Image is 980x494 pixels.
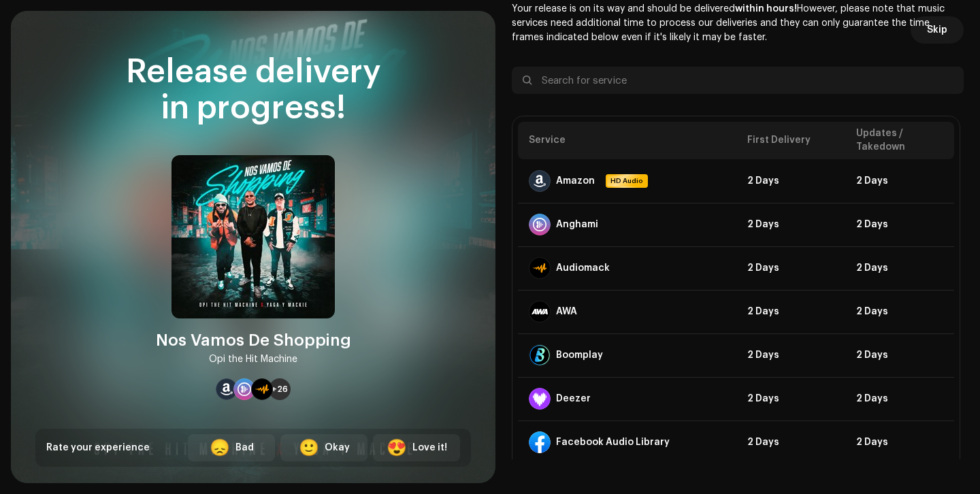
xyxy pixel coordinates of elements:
th: Service [518,122,736,159]
span: Rate your experience [46,443,150,452]
div: Boomplay [556,350,603,361]
td: 2 Days [845,159,954,203]
td: 2 Days [845,421,954,464]
div: Love it! [412,441,447,455]
td: 2 Days [736,377,845,421]
div: 😞 [210,440,230,456]
div: Okay [325,441,350,455]
div: Deezer [556,393,591,404]
td: 2 Days [845,246,954,290]
div: Facebook Audio Library [556,437,670,448]
td: 2 Days [845,333,954,377]
p: Your release is on its way and should be delivered However, please note that music services need ... [512,2,964,45]
div: Release delivery in progress! [35,54,471,127]
span: +26 [272,384,288,395]
img: 398e41c9-a65f-48d8-bbb2-d4dd9b69f9ba [171,155,335,318]
b: within hours! [735,4,797,14]
span: HD Audio [607,176,647,186]
div: AWA [556,306,577,317]
td: 2 Days [736,333,845,377]
div: Nos Vamos De Shopping [156,329,351,351]
div: Audiomack [556,263,610,274]
td: 2 Days [736,159,845,203]
td: 2 Days [845,203,954,246]
span: Skip [927,16,947,44]
th: Updates / Takedown [845,122,954,159]
div: Bad [235,441,254,455]
td: 2 Days [845,290,954,333]
td: 2 Days [736,246,845,290]
div: Opi the Hit Machine [209,351,297,367]
input: Search for service [512,67,964,94]
button: Skip [911,16,964,44]
div: 🙂 [299,440,319,456]
td: 2 Days [736,421,845,464]
div: Amazon [556,176,595,186]
td: 2 Days [845,377,954,421]
td: 2 Days [736,290,845,333]
th: First Delivery [736,122,845,159]
div: 😍 [387,440,407,456]
td: 2 Days [736,203,845,246]
div: Anghami [556,219,598,230]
